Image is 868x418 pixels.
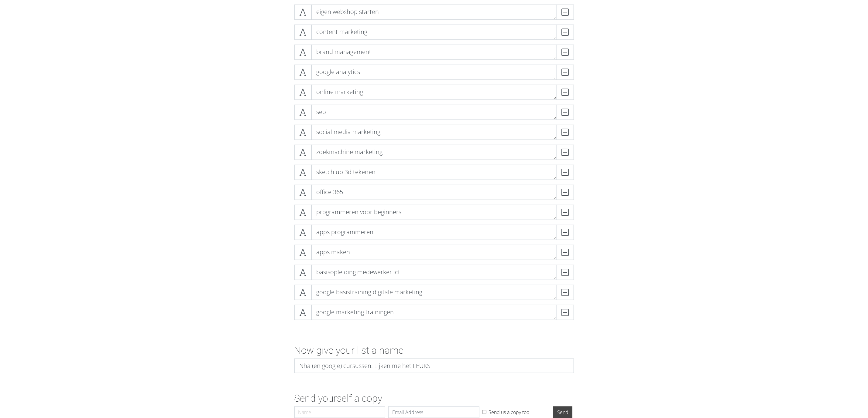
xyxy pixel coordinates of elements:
[553,406,572,418] input: Send
[294,393,574,404] h2: Send yourself a copy
[489,409,529,416] label: Send us a copy too
[388,406,479,418] input: Email Address
[294,359,574,373] input: My amazing list...
[294,345,574,356] h2: Now give your list a name
[294,406,386,418] input: Name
